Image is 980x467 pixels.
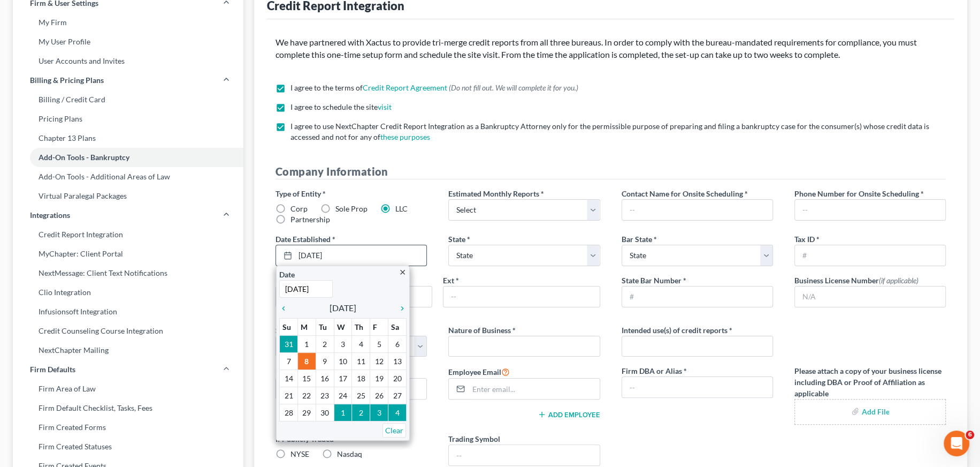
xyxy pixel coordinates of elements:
[443,287,599,307] input: --
[399,268,407,276] i: close
[795,200,945,220] input: --
[622,287,772,307] input: #
[13,341,243,360] a: NextChapter Mailing
[280,404,298,421] td: 28
[334,387,352,404] td: 24
[13,225,243,244] a: Credit Report Integration
[388,335,407,352] td: 6
[316,318,334,335] th: Tu
[944,431,969,456] iframe: Intercom live chat
[335,204,367,213] span: Sole Prop
[370,352,388,370] td: 12
[316,387,334,404] td: 23
[334,318,352,335] th: W
[13,398,243,418] a: Firm Default Checklist, Tasks, Fees
[290,122,929,141] span: I agree to use NextChapter Credit Report Integration as a Bankruptcy Attorney only for the permis...
[275,276,344,285] span: Main Office Number
[622,377,772,397] input: --
[388,370,407,387] td: 20
[622,235,652,244] span: Bar State
[538,410,600,419] button: Add Employee
[290,449,309,458] span: NYSE
[316,404,334,421] td: 30
[370,318,388,335] th: F
[280,318,298,335] th: Su
[352,335,370,352] td: 4
[393,304,407,313] i: chevron_right
[13,186,243,206] a: Virtual Paralegal Packages
[352,352,370,370] td: 11
[388,352,407,370] td: 13
[622,326,728,335] span: Intended use(s) of credit reports
[13,129,243,148] a: Chapter 13 Plans
[363,83,447,92] a: Credit Report Agreement
[297,335,316,352] td: 1
[879,276,918,285] span: (if applicable)
[13,109,243,129] a: Pricing Plans
[382,423,406,438] a: Clear
[275,365,353,378] label: Employee Full Name
[469,379,599,399] input: Enter email...
[290,102,378,111] span: I agree to schedule the site
[279,304,293,313] i: chevron_left
[399,266,407,278] a: close
[13,418,243,437] a: Firm Created Forms
[276,245,426,266] a: [DATE]
[448,326,511,335] span: Nature of Business
[13,13,243,32] a: My Firm
[334,404,352,421] td: 1
[13,263,243,283] a: NextMessage: Client Text Notifications
[275,36,946,61] p: We have partnered with Xactus to provide tri-merge credit reports from all three bureaus. In orde...
[370,335,388,352] td: 5
[352,404,370,421] td: 2
[297,352,316,370] td: 8
[794,365,946,399] label: Please attach a copy of your business license including DBA or Proof of Affiliation as applicable
[449,83,578,92] span: (Do not fill out. We will complete it for you.)
[13,90,243,109] a: Billing / Credit Card
[316,370,334,387] td: 16
[622,276,682,285] span: State Bar Number
[30,210,70,221] span: Integrations
[352,387,370,404] td: 25
[352,318,370,335] th: Th
[370,370,388,387] td: 19
[279,269,295,280] label: Date
[297,318,316,335] th: M
[388,404,407,421] td: 4
[370,387,388,404] td: 26
[370,404,388,421] td: 3
[280,352,298,370] td: 7
[794,189,919,198] span: Phone Number for Onsite Scheduling
[13,283,243,302] a: Clio Integration
[297,387,316,404] td: 22
[337,449,362,458] span: Nasdaq
[443,276,454,285] span: Ext
[275,433,427,445] label: If Publicly Traded
[13,32,243,51] a: My User Profile
[279,280,333,298] input: 1/1/2013
[30,364,75,375] span: Firm Defaults
[334,352,352,370] td: 10
[13,437,243,456] a: Firm Created Statuses
[449,445,599,465] input: --
[13,71,243,90] a: Billing & Pricing Plans
[297,404,316,421] td: 29
[13,244,243,263] a: MyChapter: Client Portal
[290,204,308,213] span: Corp
[30,75,104,86] span: Billing & Pricing Plans
[275,164,946,179] h4: Company Information
[395,204,408,213] span: LLC
[393,302,407,314] a: chevron_right
[275,235,331,244] span: Date Established
[13,302,243,321] a: Infusionsoft Integration
[275,189,321,198] span: Type of Entity
[13,206,243,225] a: Integrations
[795,245,945,266] input: #
[13,360,243,379] a: Firm Defaults
[795,287,945,307] input: N/A
[448,235,465,244] span: State
[297,370,316,387] td: 15
[13,167,243,186] a: Add-On Tools - Additional Areas of Law
[316,335,334,352] td: 2
[13,51,243,71] a: User Accounts and Invites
